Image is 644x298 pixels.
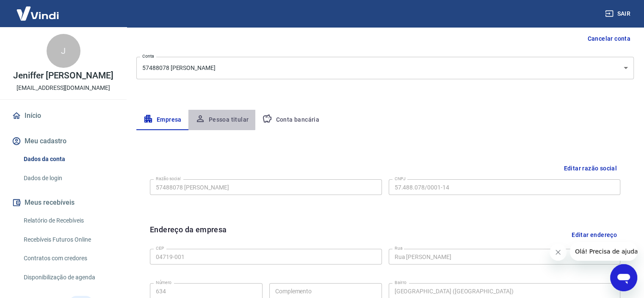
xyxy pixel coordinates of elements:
[156,245,164,251] label: CEP
[255,110,326,130] button: Conta bancária
[10,0,65,26] img: Vindi
[10,132,116,150] button: Meu cadastro
[188,110,256,130] button: Pessoa titular
[20,269,116,286] a: Disponibilização de agenda
[395,245,403,251] label: Rua
[142,53,154,59] label: Conta
[13,71,113,80] p: Jeniffer [PERSON_NAME]
[20,250,116,267] a: Contratos com credores
[20,150,116,168] a: Dados da conta
[10,193,116,212] button: Meus recebíveis
[156,279,171,286] label: Número
[150,224,227,245] h6: Endereço da empresa
[395,175,406,182] label: CNPJ
[603,6,634,22] button: Sair
[20,231,116,248] a: Recebíveis Futuros Online
[560,161,620,176] button: Editar razão social
[20,212,116,229] a: Relatório de Recebíveis
[570,242,637,261] iframe: Mensagem da empresa
[17,84,110,92] p: [EMAIL_ADDRESS][DOMAIN_NAME]
[550,244,567,261] iframe: Fechar mensagem
[136,110,188,130] button: Empresa
[20,170,116,187] a: Dados de login
[156,175,181,182] label: Razão social
[10,106,116,125] a: Início
[568,224,620,245] button: Editar endereço
[584,31,634,47] button: Cancelar conta
[47,34,80,68] div: J
[395,279,406,286] label: Bairro
[136,57,634,79] div: 57488078 [PERSON_NAME]
[610,264,637,291] iframe: Botão para abrir a janela de mensagens
[5,6,71,13] span: Olá! Precisa de ajuda?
